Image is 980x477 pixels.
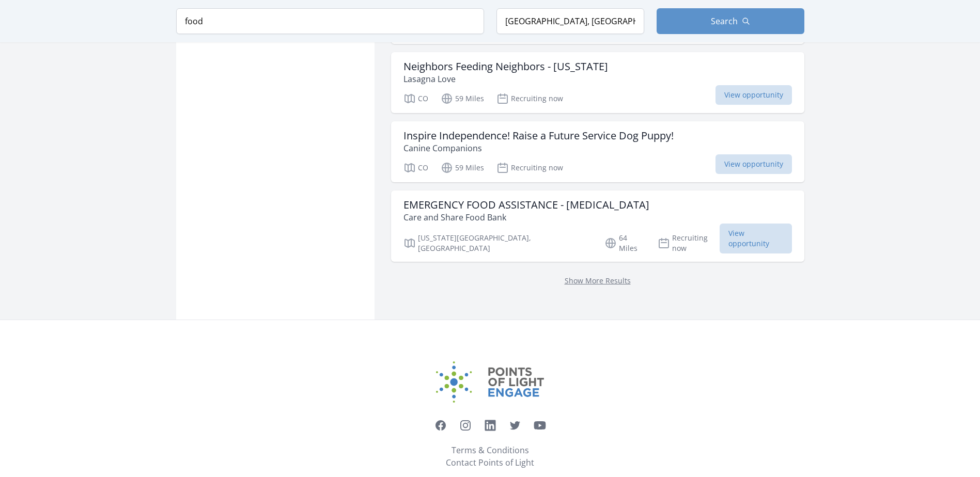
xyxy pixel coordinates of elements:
p: Lasagna Love [403,73,608,85]
p: Canine Companions [403,142,674,154]
p: 59 Miles [441,92,484,105]
h3: EMERGENCY FOOD ASSISTANCE - [MEDICAL_DATA] [403,199,649,211]
p: Recruiting now [496,92,563,105]
a: Neighbors Feeding Neighbors - [US_STATE] Lasagna Love CO 59 Miles Recruiting now View opportunity [391,52,804,113]
h3: Neighbors Feeding Neighbors - [US_STATE] [403,60,608,73]
img: Points of Light Engage [436,361,545,403]
a: Contact Points of Light [446,456,534,469]
a: Show More Results [565,276,631,285]
h3: Inspire Independence! Raise a Future Service Dog Puppy! [403,130,674,142]
a: EMERGENCY FOOD ASSISTANCE - [MEDICAL_DATA] Care and Share Food Bank [US_STATE][GEOGRAPHIC_DATA], ... [391,190,804,262]
p: [US_STATE][GEOGRAPHIC_DATA], [GEOGRAPHIC_DATA] [403,233,593,253]
p: Recruiting now [658,233,720,253]
p: CO [403,162,428,174]
span: View opportunity [715,154,792,174]
input: Location [496,8,644,34]
span: Search [711,15,738,27]
button: Search [657,8,804,34]
span: View opportunity [715,85,792,105]
p: CO [403,92,428,105]
p: 64 Miles [604,233,645,253]
p: 59 Miles [441,162,484,174]
p: Care and Share Food Bank [403,211,649,224]
a: Inspire Independence! Raise a Future Service Dog Puppy! Canine Companions CO 59 Miles Recruiting ... [391,121,804,182]
a: Terms & Conditions [452,444,529,456]
span: View opportunity [720,224,791,253]
p: Recruiting now [496,162,563,174]
input: Keyword [176,8,484,34]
